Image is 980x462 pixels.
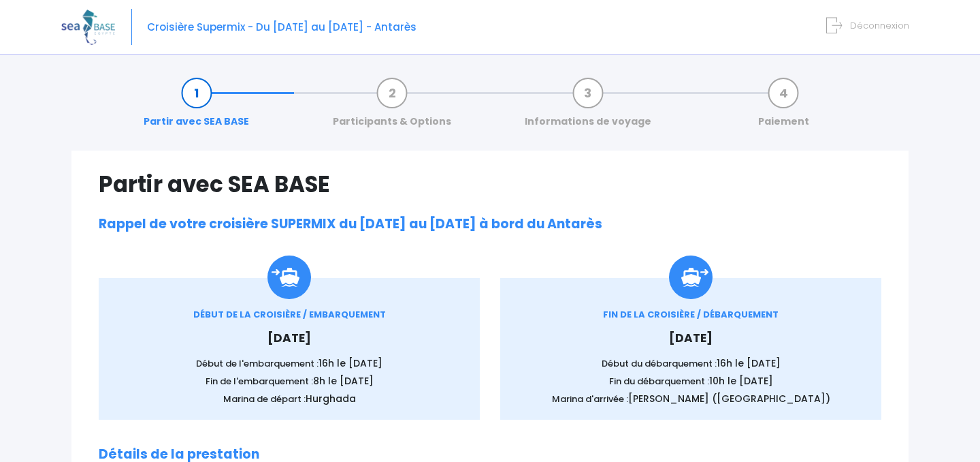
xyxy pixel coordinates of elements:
span: 16h le [DATE] [717,356,781,370]
span: 10h le [DATE] [709,374,773,388]
span: [DATE] [669,330,713,346]
a: Informations de voyage [518,86,658,129]
span: Déconnexion [850,19,909,32]
img: Icon_embarquement.svg [267,256,311,299]
h1: Partir avec SEA BASE [99,171,881,198]
span: Hurghada [306,392,356,405]
a: Participants & Options [326,86,458,129]
span: 8h le [DATE] [313,374,374,388]
h2: Rappel de votre croisière SUPERMIX du [DATE] au [DATE] à bord du Antarès [99,217,881,232]
p: Fin de l'embarquement : [119,374,459,388]
span: DÉBUT DE LA CROISIÈRE / EMBARQUEMENT [193,308,386,321]
p: Marina de départ : [119,392,459,406]
span: [PERSON_NAME] ([GEOGRAPHIC_DATA]) [628,392,830,405]
a: Partir avec SEA BASE [137,86,256,129]
span: 16h le [DATE] [318,356,382,370]
p: Début de l'embarquement : [119,356,459,371]
span: Croisière Supermix - Du [DATE] au [DATE] - Antarès [147,20,416,34]
span: [DATE] [267,330,311,346]
span: FIN DE LA CROISIÈRE / DÉBARQUEMENT [603,308,779,321]
p: Début du débarquement : [521,356,861,371]
a: Paiement [751,86,816,129]
img: icon_debarquement.svg [669,256,713,299]
p: Marina d'arrivée : [521,392,861,406]
p: Fin du débarquement : [521,374,861,388]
